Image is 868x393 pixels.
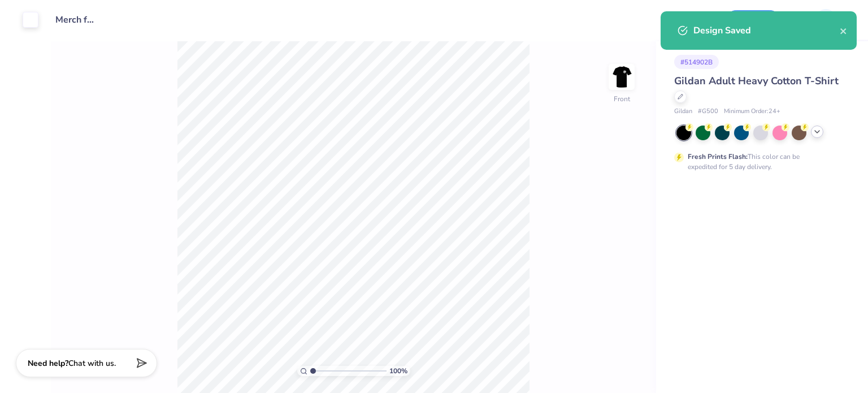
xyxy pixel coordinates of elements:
span: Chat with us. [68,358,116,369]
div: # 514902B [674,55,719,69]
span: Gildan [674,107,692,116]
input: Untitled Design [47,8,102,31]
div: Design Saved [693,24,840,37]
span: Minimum Order: 24 + [724,107,780,116]
strong: Fresh Prints Flash: [688,152,748,161]
span: Gildan Adult Heavy Cotton T-Shirt [674,74,839,88]
div: Front [614,94,630,104]
img: Front [610,66,633,88]
button: close [840,24,848,37]
div: This color can be expedited for 5 day delivery. [688,152,827,172]
strong: Need help? [28,358,68,369]
span: # G500 [698,107,718,116]
span: 100 % [389,366,407,376]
